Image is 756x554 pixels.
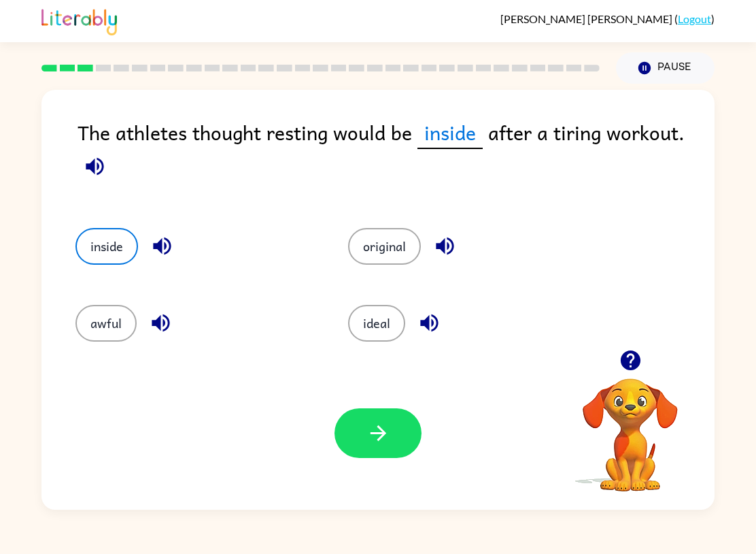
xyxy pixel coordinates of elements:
button: ideal [348,305,405,342]
button: original [348,228,421,265]
a: Logout [678,12,711,25]
button: inside [75,228,138,265]
span: [PERSON_NAME] [PERSON_NAME] [500,12,674,25]
video: Your browser must support playing .mp4 files to use Literably. Please try using another browser. [562,357,698,493]
img: Literably [41,5,117,35]
div: ( ) [500,12,715,25]
span: inside [417,117,483,149]
button: awful [75,305,137,342]
button: Pause [616,52,715,84]
div: The athletes thought resting would be after a tiring workout. [78,117,715,201]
